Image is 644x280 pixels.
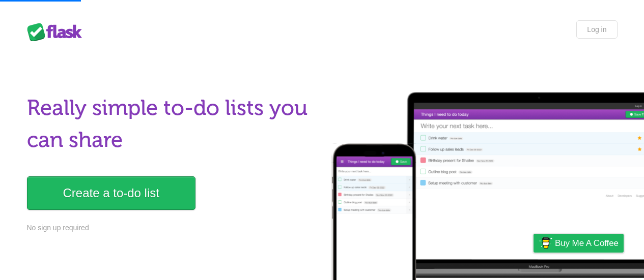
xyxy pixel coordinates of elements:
h1: Really simple to-do lists you can share [27,92,316,156]
p: No sign up required [27,223,316,233]
span: Buy me a coffee [555,234,619,252]
a: Buy me a coffee [534,234,624,253]
div: Flask Lists [27,23,88,41]
img: Buy me a coffee [539,234,552,252]
a: Log in [576,20,617,39]
a: Create a to-do list [27,176,195,210]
